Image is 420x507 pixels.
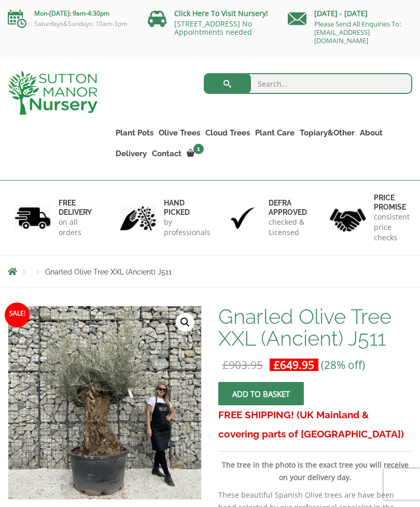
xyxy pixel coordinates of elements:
[330,202,366,234] img: 4.jpg
[288,7,412,20] p: [DATE] - [DATE]
[193,144,204,154] span: 1
[297,126,357,140] a: Topiary&Other
[357,126,385,140] a: About
[113,146,149,161] a: Delivery
[218,306,412,349] h1: Gnarled Olive Tree XXL (Ancient) J511
[8,20,132,28] p: Saturdays&Sundays: 10am-3pm
[184,146,207,161] a: 1
[269,217,307,238] p: checked & Licensed
[164,198,211,217] h6: hand picked
[45,268,172,276] span: Gnarled Olive Tree XXL (Ancient) J511
[225,205,261,231] img: 3.jpg
[374,193,410,212] h6: Price promise
[374,212,410,243] p: consistent price checks
[274,358,280,372] span: £
[174,8,268,18] a: Click Here To Visit Nursery!
[269,198,307,217] h6: Defra approved
[274,358,314,372] bdi: 649.95
[218,405,412,444] h3: FREE SHIPPING! (UK Mainland & covering parts of [GEOGRAPHIC_DATA])
[8,267,412,276] nav: Breadcrumbs
[314,19,401,45] a: Please Send All Enquiries To: [EMAIL_ADDRESS][DOMAIN_NAME]
[176,313,194,332] a: View full-screen image gallery
[8,7,132,20] p: Mon-[DATE]: 9am-4:30pm
[149,146,184,161] a: Contact
[113,126,156,140] a: Plant Pots
[204,73,413,94] input: Search...
[222,358,229,372] span: £
[59,217,92,238] p: on all orders
[222,460,409,482] strong: The tree in the photo is the exact tree you will receive on your delivery day.
[164,217,211,238] p: by professionals
[253,126,297,140] a: Plant Care
[174,19,252,37] a: [STREET_ADDRESS] No Appointments needed
[15,205,51,231] img: 1.jpg
[59,198,92,217] h6: FREE DELIVERY
[222,358,263,372] bdi: 903.95
[218,382,304,405] button: Add to basket
[120,205,156,231] img: 2.jpg
[8,71,97,115] img: logo
[321,358,365,372] span: (28% off)
[5,303,30,327] span: Sale!
[203,126,253,140] a: Cloud Trees
[156,126,203,140] a: Olive Trees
